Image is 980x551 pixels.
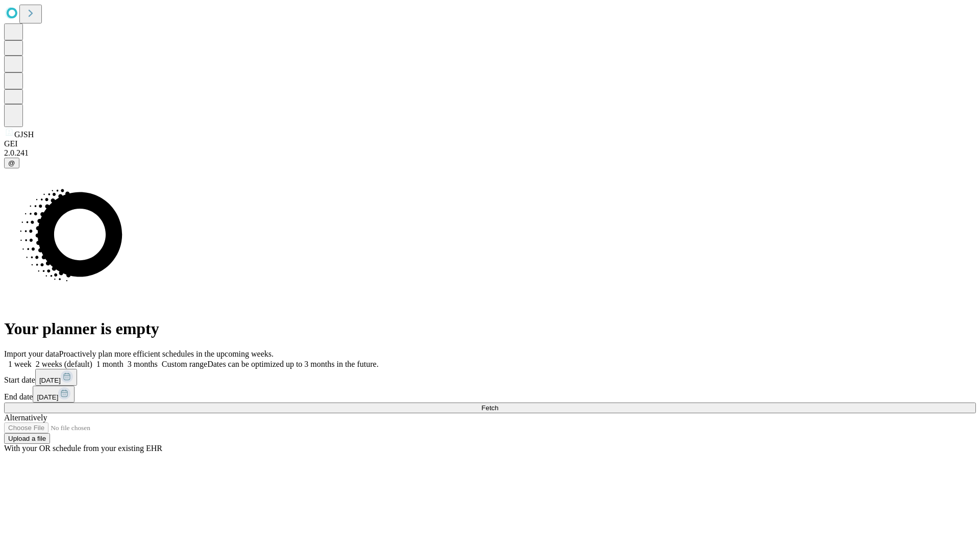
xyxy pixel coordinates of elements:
span: @ [8,159,15,167]
span: Alternatively [4,413,47,422]
span: 1 month [96,360,124,368]
span: 3 months [128,360,158,368]
span: [DATE] [37,393,58,401]
span: 1 week [8,360,32,368]
span: GJSH [14,130,34,139]
span: With your OR schedule from your existing EHR [4,444,162,453]
h1: Your planner is empty [4,319,976,338]
span: Dates can be optimized up to 3 months in the future. [207,360,378,368]
span: Custom range [162,360,207,368]
span: Fetch [481,404,498,412]
button: @ [4,158,19,168]
span: 2 weeks (default) [36,360,92,368]
span: Import your data [4,349,59,358]
div: End date [4,386,976,403]
span: Proactively plan more efficient schedules in the upcoming weeks. [59,349,274,358]
button: [DATE] [35,369,77,386]
div: GEI [4,139,976,148]
button: Upload a file [4,433,50,444]
button: [DATE] [33,386,75,403]
span: [DATE] [39,377,61,384]
button: Fetch [4,403,976,413]
div: 2.0.241 [4,148,976,158]
div: Start date [4,369,976,386]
